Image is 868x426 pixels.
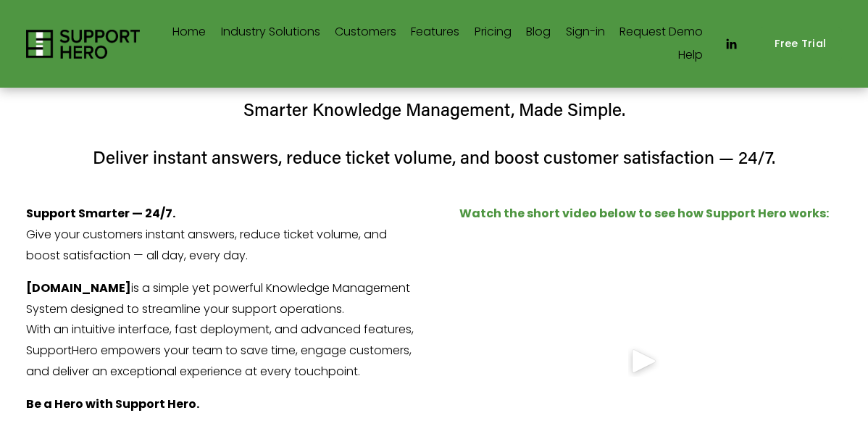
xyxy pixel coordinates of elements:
[566,21,605,44] a: Sign-in
[627,343,662,378] div: Play
[459,205,829,222] strong: Watch the short video below to see how Support Hero works:
[221,21,320,44] a: folder dropdown
[26,396,199,412] strong: Be a Hero with Support Hero.
[26,205,175,222] strong: Support Smarter — 24/7.
[678,44,703,67] a: Help
[335,21,396,44] a: Customers
[172,21,206,44] a: Home
[26,280,131,296] strong: [DOMAIN_NAME]
[26,278,422,383] p: is a simple yet powerful Knowledge Management System designed to streamline your support operatio...
[26,30,140,59] img: Support Hero
[759,27,842,61] a: Free Trial
[411,21,459,44] a: Features
[526,21,551,44] a: Blog
[619,21,703,44] a: Request Demo
[724,37,738,51] a: LinkedIn
[26,145,842,170] h4: Deliver instant answers, reduce ticket volume, and boost customer satisfaction — 24/7.
[221,22,320,43] span: Industry Solutions
[26,204,422,266] p: Give your customers instant answers, reduce ticket volume, and boost satisfaction — all day, ever...
[26,97,842,122] h4: Smarter Knowledge Management, Made Simple.
[475,21,512,44] a: Pricing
